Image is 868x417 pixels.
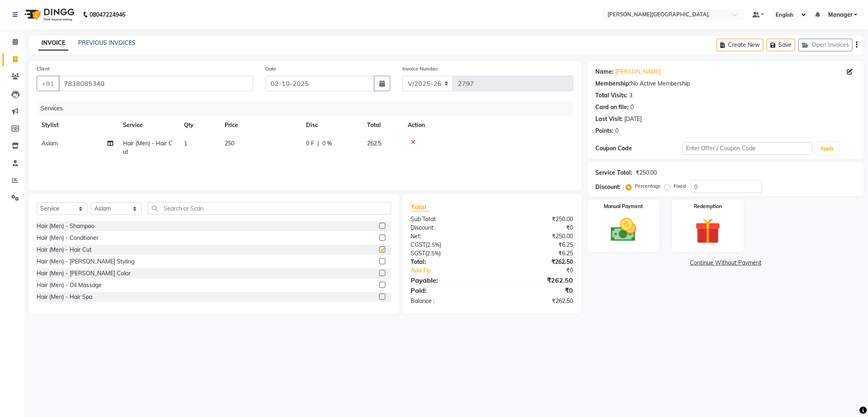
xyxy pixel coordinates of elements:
[37,116,118,134] th: Stylist
[616,68,661,76] a: [PERSON_NAME]
[603,215,645,245] img: _cash.svg
[816,143,839,155] button: Apply
[596,127,614,135] div: Points:
[37,222,94,230] div: Hair (Men) - Shampoo
[596,103,629,112] div: Card on file:
[625,115,642,123] div: [DATE]
[687,215,729,247] img: _gift.svg
[492,241,579,249] div: ₹6.25
[37,281,102,290] div: Hair (Men) - Oil Massage
[411,250,425,257] span: SGST
[631,103,634,112] div: 0
[427,250,439,257] span: 2.5%
[411,241,426,248] span: CGST
[322,139,332,148] span: 0 %
[37,76,59,91] button: +91
[604,203,643,210] label: Manual Payment
[265,65,276,72] label: Date
[317,139,319,148] span: |
[717,39,763,51] button: Create New
[37,293,92,301] div: Hair (Men) - Hair Spa
[635,182,661,190] label: Percentage
[682,142,813,155] input: Enter Offer / Coupon Code
[21,3,77,26] img: logo
[492,275,579,285] div: ₹262.50
[492,285,579,295] div: ₹0
[596,91,628,100] div: Total Visits:
[184,140,187,147] span: 1
[37,257,134,266] div: Hair (Men) - [PERSON_NAME] Styling
[402,65,438,72] label: Invoice Number
[636,169,657,177] div: ₹250.00
[403,116,573,134] th: Action
[596,144,682,153] div: Coupon Code
[507,266,579,275] div: ₹0
[367,140,381,147] span: 262.5
[306,139,314,148] span: 0 F
[596,183,621,191] div: Discount:
[37,269,131,278] div: Hair (Men) - [PERSON_NAME] Color
[596,169,633,177] div: Service Total:
[492,224,579,232] div: ₹0
[118,116,179,134] th: Service
[798,39,853,51] button: Open Invoices
[220,116,301,134] th: Price
[492,249,579,258] div: ₹6.25
[828,11,853,19] span: Manager
[404,266,507,275] a: Add Tip
[404,224,492,232] div: Discount:
[596,68,614,76] div: Name:
[59,76,253,91] input: Search by Name/Mobile/Email/Code
[148,202,391,215] input: Search or Scan
[767,39,795,51] button: Save
[37,101,579,116] div: Services
[616,127,619,135] div: 0
[362,116,403,134] th: Total
[694,203,722,210] label: Redemption
[404,285,492,295] div: Paid:
[37,234,98,242] div: Hair (Men) - Condtioner
[404,249,492,258] div: ( )
[404,297,492,305] div: Balance :
[78,39,136,46] a: PREVIOUS INVOICES
[225,140,234,147] span: 250
[404,241,492,249] div: ( )
[123,140,173,156] span: Hair (Men) - Hair Cut
[492,297,579,305] div: ₹262.50
[427,241,439,248] span: 2.5%
[404,215,492,224] div: Sub Total:
[404,275,492,285] div: Payable:
[596,79,631,88] div: Membership:
[37,65,50,72] label: Client
[42,140,58,147] span: Aslam
[411,203,429,211] span: Total
[492,232,579,241] div: ₹250.00
[404,258,492,266] div: Total:
[674,182,686,190] label: Fixed
[596,115,623,123] div: Last Visit:
[630,91,633,100] div: 3
[589,259,862,267] a: Continue Without Payment
[90,3,125,26] b: 08047224946
[596,79,856,88] div: No Active Membership
[404,232,492,241] div: Net:
[38,36,68,50] a: INVOICE
[37,246,92,254] div: Hair (Men) - Hair Cut
[492,215,579,224] div: ₹250.00
[492,258,579,266] div: ₹262.50
[301,116,362,134] th: Disc
[179,116,220,134] th: Qty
